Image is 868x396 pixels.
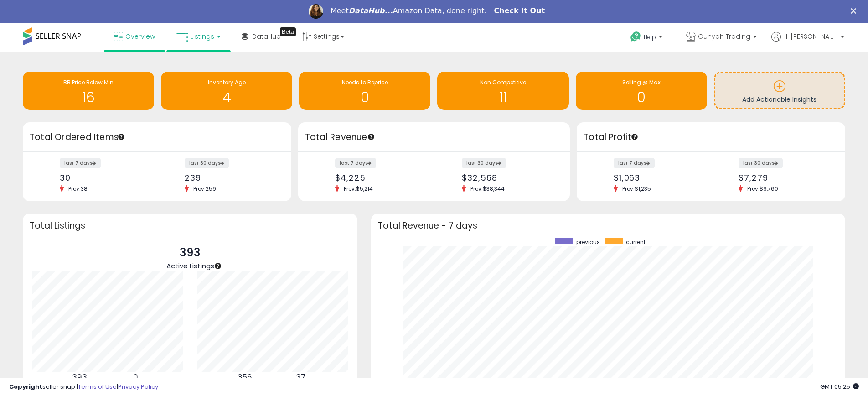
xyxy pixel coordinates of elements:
a: Privacy Policy [118,382,158,391]
div: $1,063 [614,173,704,182]
span: Prev: 38 [64,185,92,193]
a: Overview [107,23,162,50]
h3: Total Listings [30,222,351,229]
h3: Total Revenue [305,131,563,144]
a: Hi [PERSON_NAME] [771,32,844,52]
h1: 0 [580,90,703,105]
div: seller snap | | [9,383,158,391]
a: Terms of Use [78,382,117,391]
label: last 7 days [335,158,376,168]
label: last 30 days [739,158,783,168]
b: 0 [133,372,138,383]
div: Tooltip anchor [630,133,639,141]
span: 2025-10-7 05:25 GMT [820,382,859,391]
div: Meet Amazon Data, done right. [331,6,487,16]
span: Prev: $9,760 [743,185,783,193]
span: BB Price Below Min [63,78,114,86]
div: $32,568 [462,173,554,182]
span: Add Actionable Insights [742,95,816,104]
span: Help [644,33,656,41]
a: Inventory Age 4 [161,72,292,110]
i: DataHub... [349,6,393,15]
a: Check It Out [494,6,545,16]
h3: Total Revenue - 7 days [378,222,838,229]
span: Needs to Reprice [342,78,388,86]
span: Prev: $1,235 [618,185,656,193]
div: 239 [185,173,275,182]
b: 37 [296,372,305,383]
h3: Total Ordered Items [30,131,284,144]
div: $4,225 [335,173,427,182]
h3: Total Profit [584,131,838,144]
a: Gunyah Trading [679,23,764,52]
div: Tooltip anchor [117,133,125,141]
span: Overview [125,32,155,41]
span: Active Listings [166,261,214,271]
div: Tooltip anchor [280,27,296,36]
label: last 30 days [185,158,229,168]
a: DataHub [235,23,288,50]
a: BB Price Below Min 16 [23,72,154,110]
label: last 30 days [462,158,506,168]
span: Prev: $38,344 [466,185,509,193]
span: Hi [PERSON_NAME] [783,32,838,41]
span: current [626,238,646,246]
h1: 16 [27,90,150,105]
span: previous [576,238,600,246]
div: $7,279 [739,173,829,182]
strong: Copyright [9,382,42,391]
span: Listings [191,32,214,41]
i: Get Help [630,31,641,42]
a: Non Competitive 11 [437,72,568,110]
div: Tooltip anchor [367,133,375,141]
label: last 7 days [60,158,101,168]
a: Needs to Reprice 0 [299,72,430,110]
label: last 7 days [614,158,655,168]
a: Settings [295,23,351,50]
b: 356 [238,372,252,383]
span: Prev: $5,214 [339,185,377,193]
img: Profile image for Georgie [309,4,323,19]
p: 393 [166,244,214,261]
span: Gunyah Trading [698,32,750,41]
div: Close [851,8,860,14]
span: DataHub [252,32,281,41]
div: Tooltip anchor [214,262,222,270]
a: Listings [170,23,227,50]
a: Add Actionable Insights [715,73,844,108]
b: 393 [72,372,87,383]
span: Prev: 259 [189,185,221,193]
div: 30 [60,173,150,182]
span: Non Competitive [480,78,526,86]
a: Help [623,24,672,52]
a: Selling @ Max 0 [576,72,707,110]
h1: 11 [442,90,564,105]
span: Selling @ Max [622,78,661,86]
span: Inventory Age [208,78,246,86]
h1: 0 [304,90,426,105]
h1: 4 [165,90,288,105]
